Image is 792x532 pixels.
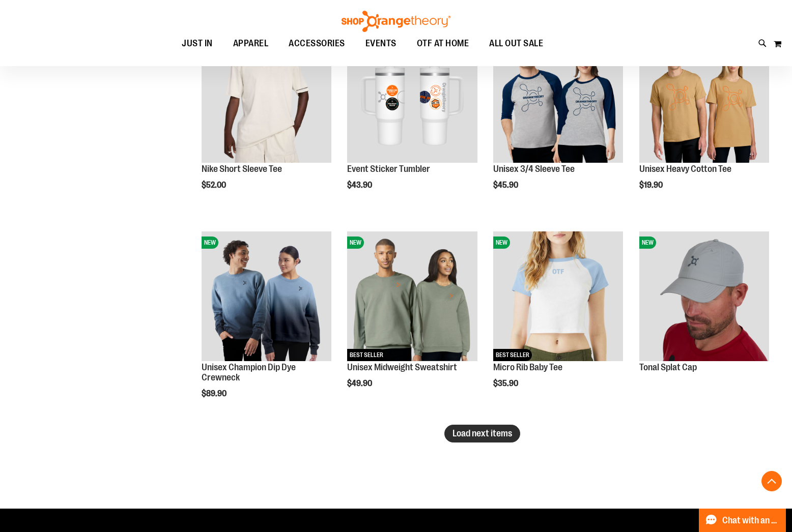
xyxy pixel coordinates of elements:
[444,425,520,442] button: Load next items
[347,349,386,361] span: BEST SELLER
[452,428,512,438] span: Load next items
[342,28,482,216] div: product
[182,32,213,55] span: JUST IN
[639,231,769,363] a: Product image for Grey Tonal Splat CapNEW
[233,32,269,55] span: APPAREL
[417,32,469,55] span: OTF AT HOME
[493,33,623,164] a: Unisex 3/4 Sleeve TeeNEW
[493,362,562,372] a: Micro Rib Baby Tee
[347,231,477,363] a: Unisex Midweight SweatshirtNEWBEST SELLER
[493,349,532,361] span: BEST SELLER
[347,181,374,190] span: $43.90
[347,231,477,361] img: Unisex Midweight Sweatshirt
[202,231,331,361] img: Unisex Champion Dip Dye Crewneck
[493,379,520,388] span: $35.90
[347,362,457,372] a: Unisex Midweight Sweatshirt
[493,237,510,249] span: NEW
[639,33,769,163] img: Unisex Heavy Cotton Tee
[634,226,774,389] div: product
[761,471,782,491] button: Back To Top
[202,33,331,163] img: Nike Short Sleeve Tee
[340,11,452,32] img: Shop Orangetheory
[639,362,697,372] a: Tonal Splat Cap
[639,181,664,190] span: $19.90
[202,164,282,174] a: Nike Short Sleeve Tee
[365,32,397,55] span: EVENTS
[699,509,786,532] button: Chat with an Expert
[488,226,628,414] div: product
[639,237,656,249] span: NEW
[347,379,374,388] span: $49.90
[202,237,218,249] span: NEW
[289,32,345,55] span: ACCESSORIES
[202,33,331,164] a: Nike Short Sleeve TeeNEW
[493,33,623,163] img: Unisex 3/4 Sleeve Tee
[347,33,477,163] img: OTF 40 oz. Sticker Tumbler
[639,164,731,174] a: Unisex Heavy Cotton Tee
[493,164,575,174] a: Unisex 3/4 Sleeve Tee
[493,231,623,361] img: Micro Rib Baby Tee
[202,231,331,363] a: Unisex Champion Dip Dye CrewneckNEW
[202,389,228,398] span: $89.90
[202,181,228,190] span: $52.00
[489,32,543,55] span: ALL OUT SALE
[639,33,769,164] a: Unisex Heavy Cotton TeeNEW
[342,226,482,414] div: product
[493,231,623,363] a: Micro Rib Baby TeeNEWBEST SELLER
[347,237,364,249] span: NEW
[639,231,769,361] img: Product image for Grey Tonal Splat Cap
[202,362,296,382] a: Unisex Champion Dip Dye Crewneck
[347,33,477,164] a: OTF 40 oz. Sticker TumblerNEW
[347,164,430,174] a: Event Sticker Tumbler
[488,28,628,216] div: product
[196,226,336,424] div: product
[493,181,520,190] span: $45.90
[634,28,774,216] div: product
[196,28,336,216] div: product
[722,516,780,525] span: Chat with an Expert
